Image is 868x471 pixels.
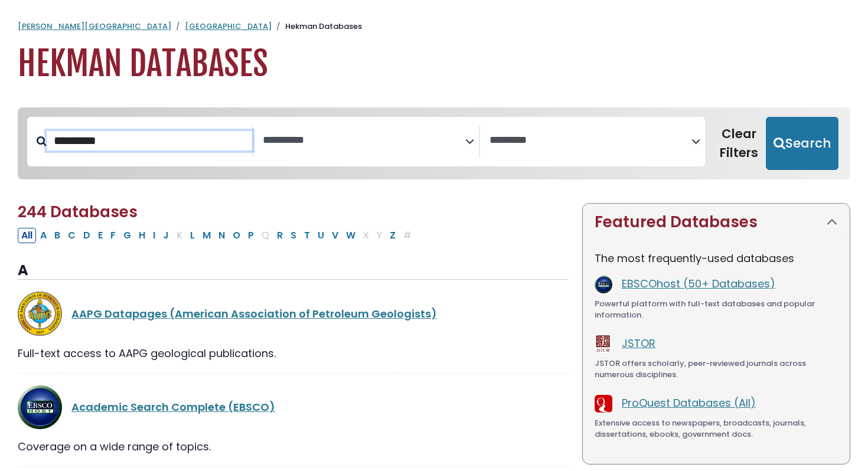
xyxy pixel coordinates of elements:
[263,135,465,147] textarea: Search
[107,228,119,243] button: Filter Results F
[272,21,362,32] li: Hekman Databases
[71,306,437,321] a: AAPG Datapages (American Association of Petroleum Geologists)
[595,298,838,321] div: Powerful platform with full-text databases and popular information.
[64,228,79,243] button: Filter Results C
[273,228,286,243] button: Filter Results R
[244,228,257,243] button: Filter Results P
[18,228,36,243] button: All
[120,228,135,243] button: Filter Results G
[18,345,568,361] div: Full-text access to AAPG geological publications.
[18,262,568,280] h3: A
[18,107,850,179] nav: Search filters
[80,228,94,243] button: Filter Results D
[328,228,342,243] button: Filter Results V
[583,204,850,241] button: Featured Databases
[766,117,838,170] button: Submit for Search Results
[18,227,416,242] div: Alpha-list to filter by first letter of database name
[622,276,775,291] a: EBSCOhost (50+ Databases)
[595,358,838,381] div: JSTOR offers scholarly, peer-reviewed journals across numerous disciplines.
[18,21,171,32] a: [PERSON_NAME][GEOGRAPHIC_DATA]
[18,439,568,454] div: Coverage on a wide range of topics.
[622,336,655,351] a: JSTOR
[622,395,756,410] a: ProQuest Databases (All)
[342,228,359,243] button: Filter Results W
[51,228,64,243] button: Filter Results B
[149,228,159,243] button: Filter Results I
[18,44,850,84] h1: Hekman Databases
[712,117,766,170] button: Clear Filters
[185,21,272,32] a: [GEOGRAPHIC_DATA]
[287,228,300,243] button: Filter Results S
[490,135,691,147] textarea: Search
[229,228,244,243] button: Filter Results O
[187,228,198,243] button: Filter Results L
[159,228,172,243] button: Filter Results J
[71,400,275,414] a: Academic Search Complete (EBSCO)
[595,417,838,440] div: Extensive access to newspapers, broadcasts, journals, dissertations, ebooks, government docs.
[199,228,214,243] button: Filter Results M
[595,250,838,266] p: The most frequently-used databases
[37,228,50,243] button: Filter Results A
[314,228,328,243] button: Filter Results U
[301,228,314,243] button: Filter Results T
[18,21,850,32] nav: breadcrumb
[135,228,149,243] button: Filter Results H
[47,131,252,151] input: Search database by title or keyword
[94,228,106,243] button: Filter Results E
[386,228,399,243] button: Filter Results Z
[215,228,229,243] button: Filter Results N
[18,201,138,223] span: 244 Databases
